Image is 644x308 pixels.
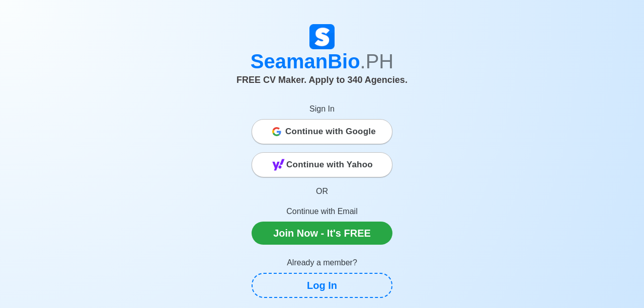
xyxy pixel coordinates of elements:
[252,185,392,197] p: OR
[236,75,408,85] span: FREE CV Maker. Apply to 340 Agencies.
[309,24,335,49] img: Logo
[286,155,373,175] span: Continue with Yahoo
[252,152,392,177] button: Continue with Yahoo
[252,119,392,144] button: Continue with Google
[252,257,392,269] p: Already a member?
[285,122,376,142] span: Continue with Google
[252,103,392,115] p: Sign In
[360,50,394,72] span: .PH
[252,206,392,218] p: Continue with Email
[252,273,392,298] a: Log In
[252,222,392,245] a: Join Now - It's FREE
[43,49,601,73] h1: SeamanBio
